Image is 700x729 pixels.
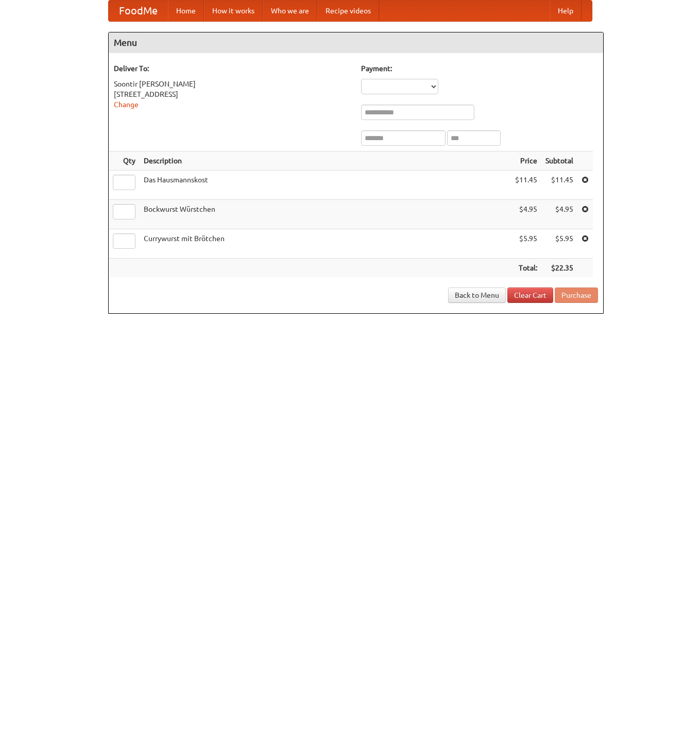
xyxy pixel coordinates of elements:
[168,1,204,21] a: Home
[555,287,598,303] button: Purchase
[511,151,541,171] th: Price
[140,151,511,171] th: Description
[550,1,582,21] a: Help
[317,1,379,21] a: Recipe videos
[204,1,263,21] a: How it works
[361,63,598,74] h5: Payment:
[541,200,577,229] td: $4.95
[109,151,140,171] th: Qty
[541,229,577,259] td: $5.95
[109,32,603,53] h4: Menu
[114,100,139,109] a: Change
[114,89,351,99] div: [STREET_ADDRESS]
[541,171,577,200] td: $11.45
[511,259,541,278] th: Total:
[109,1,168,21] a: FoodMe
[448,287,506,303] a: Back to Menu
[263,1,317,21] a: Who we are
[511,171,541,200] td: $11.45
[541,151,577,171] th: Subtotal
[114,79,351,89] div: Soontir [PERSON_NAME]
[140,229,511,259] td: Currywurst mit Brötchen
[114,63,351,74] h5: Deliver To:
[140,200,511,229] td: Bockwurst Würstchen
[541,259,577,278] th: $22.35
[140,171,511,200] td: Das Hausmannskost
[511,200,541,229] td: $4.95
[511,229,541,259] td: $5.95
[507,287,553,303] a: Clear Cart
